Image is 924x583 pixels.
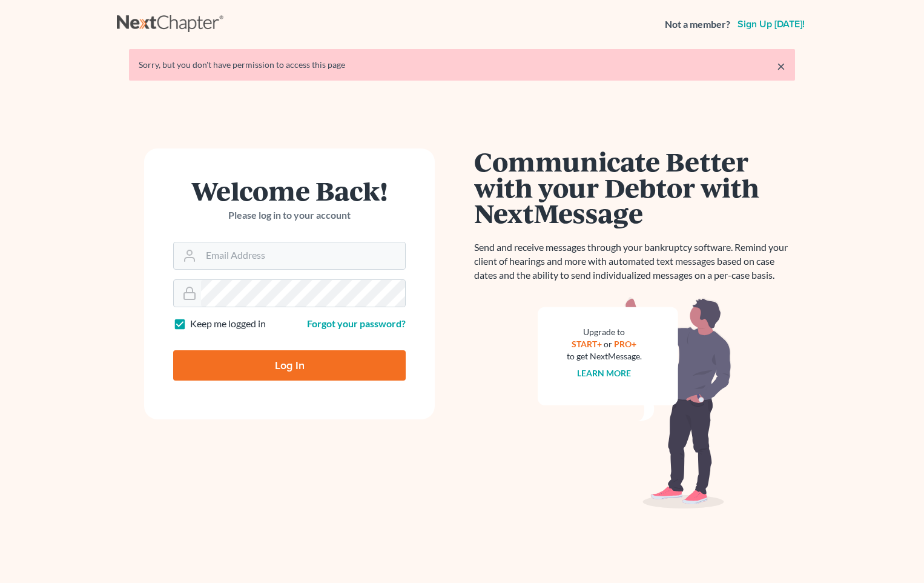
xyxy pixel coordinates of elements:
[190,317,266,331] label: Keep me logged in
[777,59,785,73] a: ×
[139,59,785,71] div: Sorry, but you don't have permission to access this page
[173,208,406,222] p: Please log in to your account
[201,242,405,269] input: Email Address
[474,148,795,226] h1: Communicate Better with your Debtor with NextMessage
[615,339,637,349] a: PRO+
[604,339,613,349] span: or
[173,178,406,204] h1: Welcome Back!
[567,326,642,338] div: Upgrade to
[572,339,602,349] a: START+
[173,350,406,381] input: Log In
[538,297,731,509] img: nextmessage_bg-59042aed3d76b12b5cd301f8e5b87938c9018125f34e5fa2b7a6b67550977c72.svg
[578,368,632,378] a: Learn more
[735,19,807,29] a: Sign up [DATE]!
[567,350,642,362] div: to get NextMessage.
[665,18,730,32] strong: Not a member?
[474,241,795,282] p: Send and receive messages through your bankruptcy software. Remind your client of hearings and mo...
[307,318,406,329] a: Forgot your password?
